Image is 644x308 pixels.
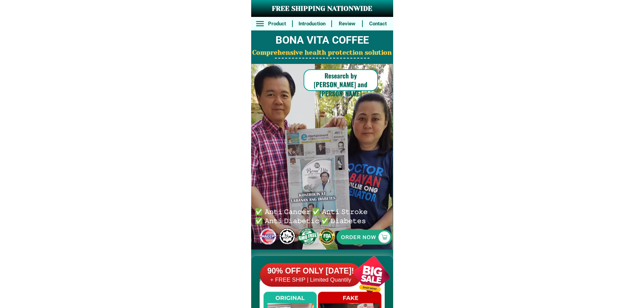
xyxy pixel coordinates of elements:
h6: Research by [PERSON_NAME] and [PERSON_NAME] [304,71,378,98]
h2: Comprehensive health protection solution [251,48,393,58]
h2: BONA VITA COFFEE [251,32,393,48]
h3: FREE SHIPPING NATIONWIDE [251,4,393,14]
h6: Contact [366,20,389,28]
h6: 90% OFF ONLY [DATE]! [260,266,361,276]
h6: ✅ 𝙰𝚗𝚝𝚒 𝙲𝚊𝚗𝚌𝚎𝚛 ✅ 𝙰𝚗𝚝𝚒 𝚂𝚝𝚛𝚘𝚔𝚎 ✅ 𝙰𝚗𝚝𝚒 𝙳𝚒𝚊𝚋𝚎𝚝𝚒𝚌 ✅ 𝙳𝚒𝚊𝚋𝚎𝚝𝚎𝚜 [255,207,371,224]
h6: Product [265,20,288,28]
h6: Review [336,20,359,28]
h2: FAKE VS ORIGINAL [251,261,393,279]
h6: Introduction [296,20,328,28]
h6: + FREE SHIP | Limited Quantily [260,276,361,284]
